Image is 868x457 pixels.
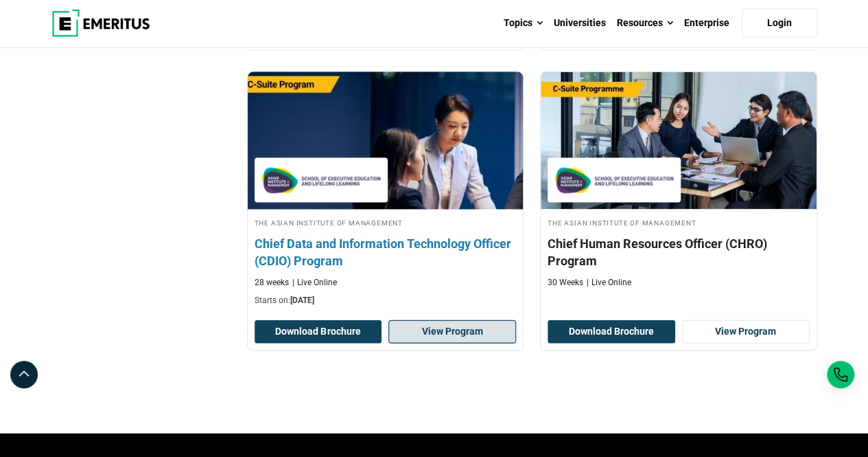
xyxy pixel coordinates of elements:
h4: The Asian Institute of Management [255,216,517,228]
span: [DATE] [290,296,314,305]
a: Login [742,9,817,38]
h4: Chief Human Resources Officer (CHRO) Program [548,235,810,269]
button: Download Brochure [255,320,382,344]
img: Chief Data and Information Technology Officer (CDIO) Program | Online Leadership Course [233,65,537,216]
img: The Asian Institute of Management [554,165,674,196]
h4: Chief Data and Information Technology Officer (CDIO) Program [255,235,517,269]
p: Starts on: [255,295,517,306]
a: View Program [682,320,810,344]
a: Leadership Course by The Asian Institute of Management - December 20, 2025 The Asian Institute of... [248,72,524,313]
a: View Program [388,320,516,344]
a: Human Resources Course by The Asian Institute of Management - The Asian Institute of Management T... [541,72,817,295]
p: 28 weeks [255,277,289,289]
img: The Asian Institute of Management [261,165,381,196]
h4: The Asian Institute of Management [548,216,810,228]
p: 30 Weeks [548,277,583,289]
button: Download Brochure [548,320,675,344]
img: Chief Human Resources Officer (CHRO) Program | Online Human Resources Course [541,72,817,210]
p: Live Online [587,277,631,289]
p: Live Online [292,277,337,289]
